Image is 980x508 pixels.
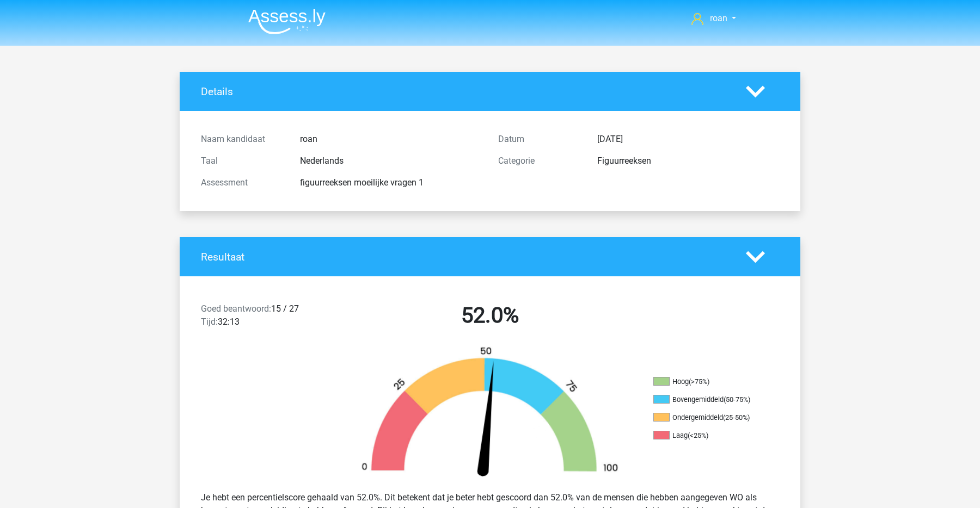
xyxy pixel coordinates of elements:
[689,377,709,386] div: (>75%)
[292,154,490,168] div: Nederlands
[193,302,341,333] div: 15 / 27 32:13
[248,9,326,34] img: Assessly
[201,317,218,327] span: Tijd:
[653,377,762,387] li: Hoog
[193,176,292,189] div: Assessment
[201,303,271,314] span: Goed beantwoord:
[653,413,762,423] li: Ondergemiddeld
[490,154,589,168] div: Categorie
[653,431,762,441] li: Laag
[292,133,490,146] div: roan
[687,12,740,25] a: roan
[201,251,730,263] h4: Resultaat
[193,154,292,168] div: Taal
[723,413,750,422] div: (25-50%)
[343,346,637,482] img: 52.8b68ec439ee3.png
[710,13,727,23] span: roan
[201,85,730,98] h4: Details
[653,395,762,405] li: Bovengemiddeld
[490,133,589,146] div: Datum
[724,395,750,404] div: (50-75%)
[292,176,490,189] div: figuurreeksen moeilijke vragen 1
[589,133,787,146] div: [DATE]
[193,133,292,146] div: Naam kandidaat
[589,154,787,168] div: Figuurreeksen
[688,431,708,439] div: (<25%)
[350,302,630,329] h2: 52.0%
